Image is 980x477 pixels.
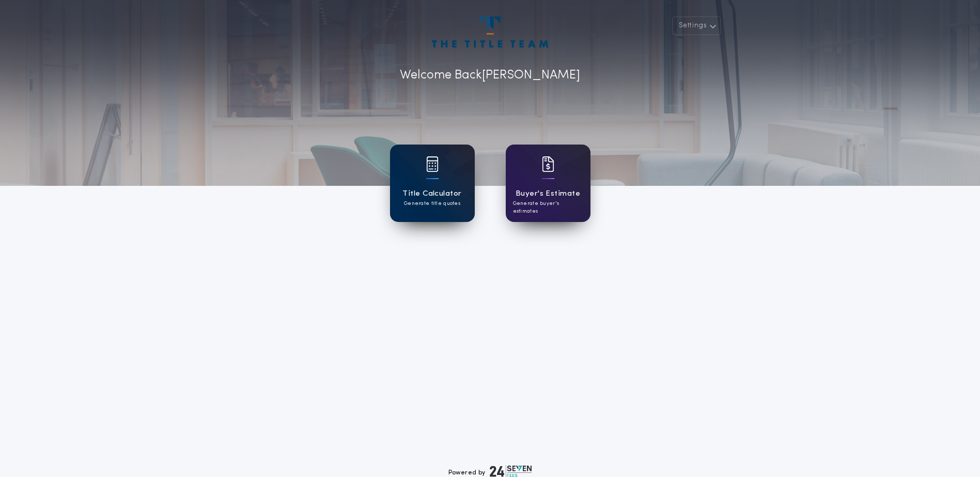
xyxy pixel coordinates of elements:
[402,188,461,200] h1: Title Calculator
[542,156,554,172] img: card icon
[672,17,721,35] button: Settings
[513,200,583,215] p: Generate buyer's estimates
[432,17,548,47] img: account-logo
[400,66,580,85] p: Welcome Back [PERSON_NAME]
[506,145,590,222] a: card iconBuyer's EstimateGenerate buyer's estimates
[404,200,460,208] p: Generate title quotes
[516,188,580,200] h1: Buyer's Estimate
[390,145,475,222] a: card iconTitle CalculatorGenerate title quotes
[426,156,439,172] img: card icon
